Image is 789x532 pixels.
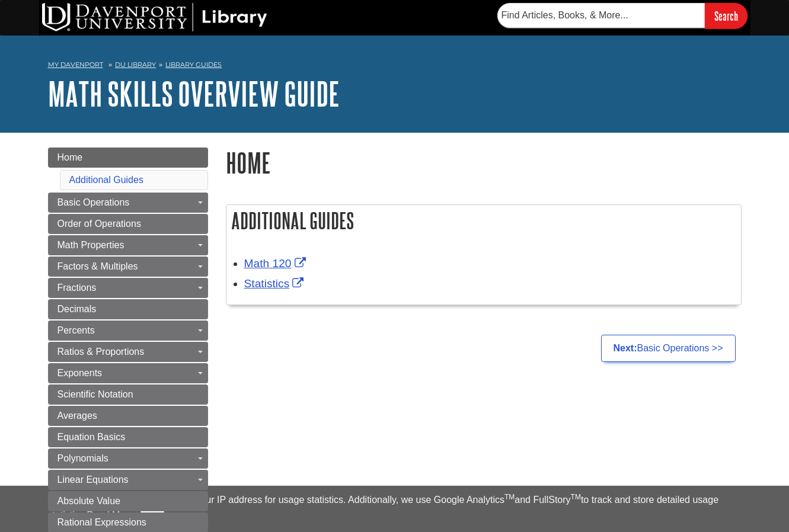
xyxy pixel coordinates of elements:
[48,299,208,319] a: Decimals
[48,470,208,490] a: Linear Equations
[244,277,307,290] a: Link opens in new window
[58,475,129,485] span: Linear Equations
[504,493,515,501] sup: TM
[614,343,637,353] strong: Next:
[48,257,208,277] a: Factors & Multiples
[226,148,742,178] h1: Home
[226,205,741,236] h2: Additional Guides
[705,3,748,28] input: Search
[48,235,208,255] a: Math Properties
[48,427,208,447] a: Equation Basics
[497,3,705,28] input: Find Articles, Books, & More...
[69,175,143,185] a: Additional Guides
[58,197,130,207] span: Basic Operations
[58,432,126,442] span: Equation Basics
[48,321,208,341] a: Percents
[165,60,222,69] a: Library Guides
[48,193,208,213] a: Basic Operations
[48,214,208,234] a: Order of Operations
[601,335,736,362] a: Next:Basic Operations >>
[58,389,133,399] span: Scientific Notation
[48,342,208,362] a: Ratios & Proportions
[58,517,146,527] span: Rational Expressions
[42,3,267,31] img: DU Library
[58,411,97,421] span: Averages
[48,493,742,525] div: This site uses cookies and records your IP address for usage statistics. Additionally, we use Goo...
[48,278,208,298] a: Fractions
[48,384,208,405] a: Scientific Notation
[115,60,156,69] a: DU Library
[58,347,145,357] span: Ratios & Proportions
[58,453,108,463] span: Polynomials
[48,75,340,112] a: Math Skills Overview Guide
[58,304,97,314] span: Decimals
[48,148,208,168] a: Home
[58,152,83,162] span: Home
[48,363,208,383] a: Exponents
[48,60,103,70] a: My Davenport
[58,283,97,293] span: Fractions
[58,496,120,506] span: Absolute Value
[48,406,208,426] a: Averages
[571,493,581,501] sup: TM
[48,448,208,469] a: Polynomials
[58,240,124,250] span: Math Properties
[48,57,742,76] nav: breadcrumb
[497,3,748,28] form: Searches DU Library's articles, books, and more
[58,325,95,335] span: Percents
[58,368,103,378] span: Exponents
[58,261,138,271] span: Factors & Multiples
[244,257,309,270] a: Link opens in new window
[58,219,141,229] span: Order of Operations
[48,491,208,511] a: Absolute Value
